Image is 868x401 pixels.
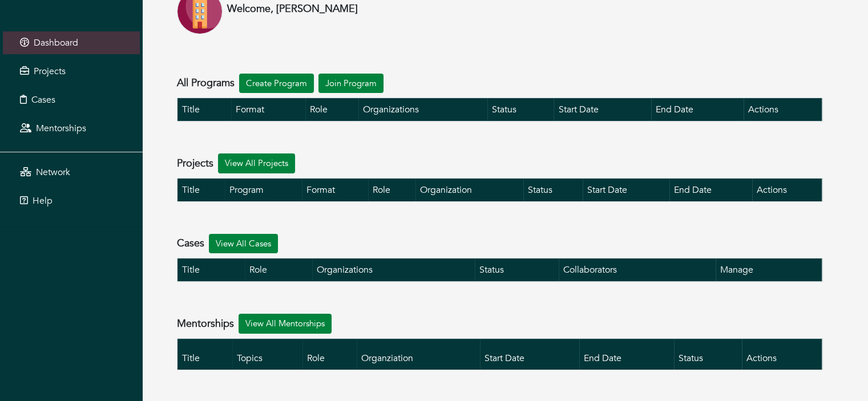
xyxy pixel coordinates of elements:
th: Start Date [583,178,669,201]
th: Manage [716,258,822,282]
th: Role [368,178,415,201]
h4: Welcome, [PERSON_NAME] [227,3,358,15]
a: Dashboard [3,31,140,54]
th: Organization [415,178,523,201]
a: View All Cases [209,234,278,254]
th: End Date [669,178,752,201]
th: Organziation [357,338,480,370]
th: Title [177,178,225,201]
th: Role [305,98,358,121]
th: Title [177,258,245,282]
th: Status [487,98,554,121]
a: Create Program [239,74,314,94]
th: Program [225,178,301,201]
h4: Cases [177,237,204,250]
th: Title [177,98,231,121]
a: View All Projects [218,153,295,173]
th: Actions [752,178,822,201]
th: Start Date [480,338,579,370]
a: Help [3,189,140,212]
span: Network [36,166,70,179]
a: View All Mentorships [239,314,332,334]
th: Collaborators [559,258,716,282]
th: Organizations [358,98,487,121]
a: Cases [3,88,140,111]
th: Status [523,178,583,201]
th: Actions [742,338,822,370]
th: Status [674,338,742,370]
a: Network [3,161,140,184]
span: Cases [31,94,55,106]
span: Mentorships [36,122,86,135]
th: Status [475,258,559,282]
a: Mentorships [3,117,140,140]
h4: Mentorships [177,318,234,330]
th: Format [302,178,369,201]
th: End Date [651,98,744,121]
th: Actions [744,98,822,121]
span: Dashboard [34,37,78,49]
th: Organizations [312,258,475,282]
span: Help [33,195,53,207]
a: Join Program [318,74,383,94]
th: Topics [232,338,302,370]
th: Title [177,338,232,370]
th: Format [231,98,306,121]
a: Projects [3,60,140,83]
th: Role [302,338,357,370]
th: End Date [579,338,674,370]
th: Role [245,258,312,282]
span: Projects [34,65,66,78]
h4: All Programs [177,77,235,90]
th: Start Date [554,98,651,121]
h4: Projects [177,157,213,170]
